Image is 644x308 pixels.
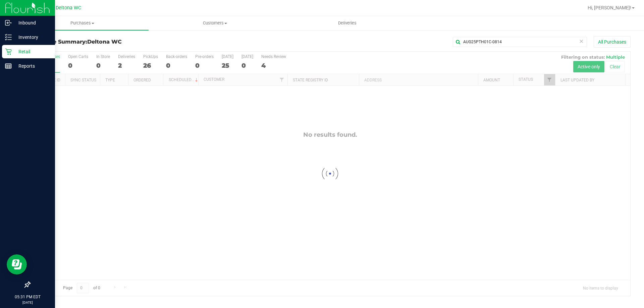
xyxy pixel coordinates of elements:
inline-svg: Inbound [5,19,12,26]
p: Inventory [12,33,52,41]
p: Inbound [12,19,52,27]
span: Purchases [16,20,149,26]
a: Customers [149,16,281,30]
inline-svg: Retail [5,48,12,55]
inline-svg: Reports [5,63,12,69]
p: Reports [12,62,52,70]
span: Deltona WC [56,5,81,11]
span: Customers [149,20,281,26]
span: Hi, [PERSON_NAME]! [588,5,631,10]
span: Deltona WC [87,39,122,45]
span: Deliveries [329,20,366,26]
p: Retail [12,48,52,56]
button: All Purchases [594,36,631,48]
span: Clear [579,37,584,46]
input: Search Purchase ID, Original ID, State Registry ID or Customer Name... [453,37,587,47]
inline-svg: Inventory [5,34,12,41]
a: Purchases [16,16,149,30]
p: 05:31 PM EDT [3,294,52,300]
iframe: Resource center [7,254,27,274]
a: Deliveries [281,16,414,30]
h3: Purchase Summary: [30,39,230,45]
p: [DATE] [3,300,52,305]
